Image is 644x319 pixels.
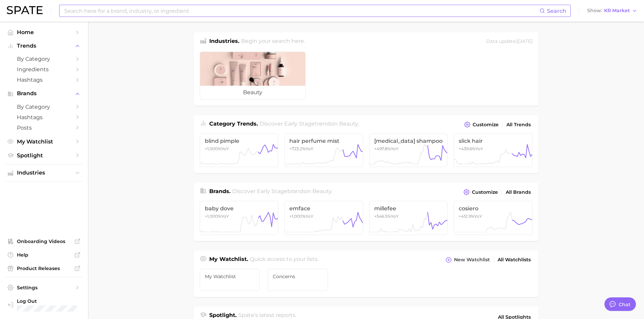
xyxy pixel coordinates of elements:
span: Category Trends . [209,121,258,127]
a: My Watchlist [200,269,260,291]
a: cosiero+412.9%YoY [454,201,532,235]
a: beauty [200,52,306,100]
span: YoY [205,146,229,151]
span: Ingredients [17,66,71,73]
span: blind pimple [205,138,273,144]
span: New Watchlist [454,257,490,263]
span: beauty [312,188,331,194]
span: Settings [17,285,71,291]
a: Hashtags [5,112,82,123]
span: YoY [205,214,229,219]
a: by Category [5,54,82,64]
span: Posts [17,125,71,131]
span: Product Releases [17,265,71,271]
button: New Watchlist [444,255,491,265]
a: Concerns [268,269,328,291]
h1: Industries. [209,37,239,46]
a: [MEDICAL_DATA] shampoo+497.8%YoY [369,133,448,167]
span: +412.9% YoY [459,214,482,219]
span: My Watchlist [205,274,255,279]
span: Customize [473,122,499,128]
span: by Category [17,56,71,62]
span: Brands [17,90,71,97]
span: >1,000% [205,146,221,151]
span: Spotlight [17,152,71,159]
span: [MEDICAL_DATA] shampoo [374,138,443,144]
a: millefee+546.5%YoY [369,201,448,235]
span: Brands . [209,188,231,194]
button: Trends [5,41,82,51]
span: >1,000% [289,214,306,219]
a: All Watchlists [496,255,532,264]
a: My Watchlist [5,136,82,147]
span: Show [587,9,602,12]
a: Spotlight [5,150,82,161]
span: +723.2% YoY [289,146,313,151]
span: Industries [17,170,71,176]
span: baby dove [205,205,273,212]
span: My Watchlist [17,138,71,145]
span: Home [17,29,71,35]
span: Hashtags [17,114,71,121]
img: SPATE [7,6,43,14]
span: +546.5% YoY [374,214,399,219]
span: +497.8% YoY [374,146,399,151]
a: Ingredients [5,64,82,75]
a: Help [5,250,82,260]
span: by Category [17,104,71,110]
a: blind pimple>1,000%YoY [200,133,279,167]
span: +439.6% YoY [459,146,483,151]
span: Search [547,8,566,14]
button: Industries [5,168,82,178]
span: All Watchlists [498,257,531,263]
a: Home [5,27,82,37]
button: Customize [462,120,500,129]
a: Posts [5,123,82,133]
span: >1,000% [205,214,221,219]
a: Log out. Currently logged in with e-mail jkno@cosmax.com. [5,296,82,314]
span: Help [17,252,71,258]
span: Discover Early Stage trends in . [260,121,359,127]
span: hair perfume mist [289,138,358,144]
div: Data update: [DATE] [486,37,532,46]
span: Log Out [17,298,77,304]
a: Hashtags [5,75,82,85]
span: Concerns [273,274,323,279]
h1: My Watchlist. [209,255,248,265]
h2: Quick access to your lists. [250,255,318,265]
a: slick hair+439.6%YoY [454,133,532,167]
span: cosiero [459,205,527,212]
a: All Trends [505,120,532,129]
span: beauty [339,121,358,127]
a: All Brands [504,188,532,197]
a: Onboarding Videos [5,236,82,246]
a: hair perfume mist+723.2%YoY [284,133,363,167]
a: baby dove>1,000%YoY [200,201,279,235]
span: KR Market [604,9,630,12]
a: emface>1,000%YoY [284,201,363,235]
input: Search here for a brand, industry, or ingredient [64,5,540,17]
h2: Begin your search here. [241,37,305,46]
span: beauty [200,86,305,99]
span: Trends [17,43,71,49]
span: Onboarding Videos [17,238,71,244]
a: Settings [5,283,82,293]
span: All Brands [506,189,531,195]
span: Hashtags [17,77,71,83]
button: Customize [462,187,499,197]
span: Discover Early Stage brands in . [232,188,332,194]
span: slick hair [459,138,527,144]
a: by Category [5,102,82,112]
button: Brands [5,88,82,99]
span: YoY [289,214,313,219]
span: Customize [472,189,498,195]
a: Product Releases [5,263,82,273]
button: ShowKR Market [586,6,639,15]
span: emface [289,205,358,212]
span: millefee [374,205,443,212]
span: All Trends [506,122,531,128]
